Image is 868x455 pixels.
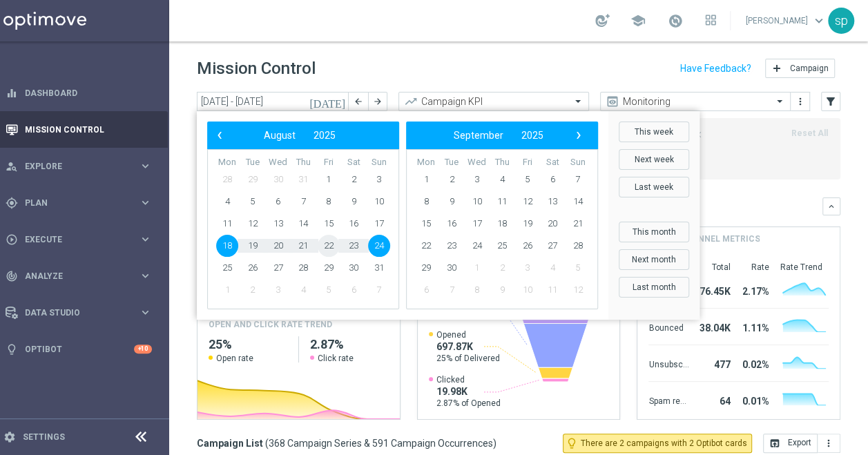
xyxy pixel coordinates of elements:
button: Last week [619,177,689,197]
span: Open rate [216,353,253,364]
a: [PERSON_NAME]keyboard_arrow_down [744,10,828,31]
span: 25 [216,257,238,279]
span: Campaign [790,64,829,73]
span: 2 [491,257,513,279]
th: weekday [439,157,465,168]
span: 22 [415,235,437,257]
span: Opened [436,329,500,340]
span: 23 [441,235,463,257]
span: 17 [465,213,488,235]
span: 30 [267,168,289,191]
button: open_in_browser Export [763,434,818,453]
button: › [570,126,588,144]
span: 7 [368,279,390,301]
button: arrow_forward [368,92,387,111]
div: track_changes Analyze keyboard_arrow_right [5,271,153,282]
i: keyboard_arrow_right [139,233,152,246]
button: more_vert [818,434,840,453]
button: gps_fixed Plan keyboard_arrow_right [5,197,153,209]
button: August [255,126,305,144]
span: 25 [491,235,513,257]
span: 17 [368,213,390,235]
span: 8 [465,279,488,301]
span: 2025 [314,130,336,141]
th: weekday [366,157,392,168]
span: 368 Campaign Series & 591 Campaign Occurrences [269,437,493,449]
span: 30 [343,257,365,279]
span: ) [493,437,496,449]
i: trending_up [404,95,418,108]
span: 18 [491,213,513,235]
span: 2025 [521,130,543,141]
span: 20 [267,235,289,257]
div: 64 [694,389,730,411]
span: 30 [441,257,463,279]
th: weekday [565,157,590,168]
button: add Campaign [765,59,835,78]
span: 24 [465,235,488,257]
i: keyboard_arrow_right [139,159,152,173]
span: 7 [441,279,463,301]
span: 31 [292,168,314,191]
span: There are 2 campaigns with 2 Optibot cards [581,437,747,449]
span: 5 [517,168,539,191]
a: Settings [23,433,65,441]
span: 12 [242,213,264,235]
span: 9 [441,191,463,213]
span: 2 [441,168,463,191]
div: Optibot [6,331,152,367]
th: weekday [215,157,240,168]
button: play_circle_outline Execute keyboard_arrow_right [5,234,153,245]
span: 4 [491,168,513,191]
span: 31 [368,257,390,279]
span: 6 [343,279,365,301]
i: arrow_forward [373,97,383,106]
i: more_vert [795,96,806,107]
a: Mission Control [25,111,152,148]
span: 19 [242,235,264,257]
span: 5 [242,191,264,213]
i: keyboard_arrow_down [827,202,836,211]
span: 19.98K [436,385,501,398]
i: keyboard_arrow_right [139,306,152,319]
span: 14 [292,213,314,235]
bs-daterangepicker-container: calendar [197,111,700,320]
bs-datepicker-navigation-view: ​ ​ ​ [211,126,389,144]
button: Next month [619,249,689,270]
div: Total [694,262,730,273]
span: 5 [567,257,589,279]
span: 3 [465,168,488,191]
input: Select date range [197,92,349,111]
button: lightbulb Optibot +10 [5,344,153,355]
span: 11 [491,191,513,213]
ng-select: Campaign KPI [398,92,589,111]
span: Clicked [436,374,501,385]
i: track_changes [6,270,18,282]
div: 0.02% [735,352,769,374]
div: Data Studio [6,307,139,319]
span: 29 [318,257,340,279]
button: ‹ [211,126,229,144]
i: [DATE] [309,95,347,108]
i: arrow_back [354,97,363,106]
i: play_circle_outline [6,233,18,246]
ng-select: Monitoring [600,92,791,111]
span: 6 [415,279,437,301]
button: lightbulb_outline There are 2 campaigns with 2 Optibot cards [563,434,752,453]
span: 6 [267,191,289,213]
span: 12 [517,191,539,213]
div: Explore [6,160,139,173]
button: Last month [619,277,689,298]
h3: Campaign List [197,437,496,449]
span: Click rate [318,353,354,364]
span: 10 [368,191,390,213]
span: ( [265,437,269,449]
span: 27 [541,235,563,257]
i: person_search [6,160,18,173]
button: This week [619,122,689,142]
span: 24 [368,235,390,257]
button: Data Studio keyboard_arrow_right [5,307,153,318]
